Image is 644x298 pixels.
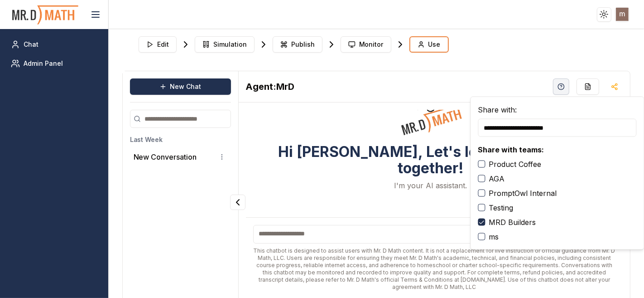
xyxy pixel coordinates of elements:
[409,36,449,53] button: Use
[577,78,599,95] button: Re-Fill Questions
[428,40,441,49] span: Use
[253,247,616,291] div: This chatbot is designed to assist users with Mr. D Math content. It is not a replacement for liv...
[157,40,169,49] span: Edit
[489,188,557,199] label: PromptOwl Internal
[130,135,231,144] h3: Last Week
[213,40,247,49] span: Simulation
[553,78,569,95] button: Help Videos
[616,8,629,21] img: ACg8ocJF9pzeCqlo4ezUS9X6Xfqcx_FUcdFr9_JrUZCRfvkAGUe5qw=s96-c
[24,40,38,49] span: Chat
[246,144,616,176] h3: Hi [PERSON_NAME], Let's learn some math together!
[7,36,101,53] a: Chat
[478,144,637,155] p: Share with teams:
[273,36,322,53] button: Publish
[275,216,586,229] h3: Suggested Questions
[489,217,536,228] label: MRD Builders
[230,195,245,210] button: Collapse panel
[24,59,63,68] span: Admin Panel
[341,36,391,53] button: Monitor
[394,180,467,191] p: I'm your AI assistant.
[11,3,79,27] img: PromptOwl
[489,159,542,170] label: Product Coffee
[134,151,197,162] p: New Conversation
[489,173,505,184] label: AGA
[478,104,637,115] h4: Share with:
[139,36,177,53] button: Edit
[489,202,514,213] label: Testing
[7,55,101,72] a: Admin Panel
[359,40,384,49] span: Monitor
[246,80,295,93] h2: MrD
[489,231,499,242] label: ms
[291,40,315,49] span: Publish
[130,78,231,95] button: New Chat
[195,36,255,53] button: Simulation
[216,151,227,162] button: Conversation options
